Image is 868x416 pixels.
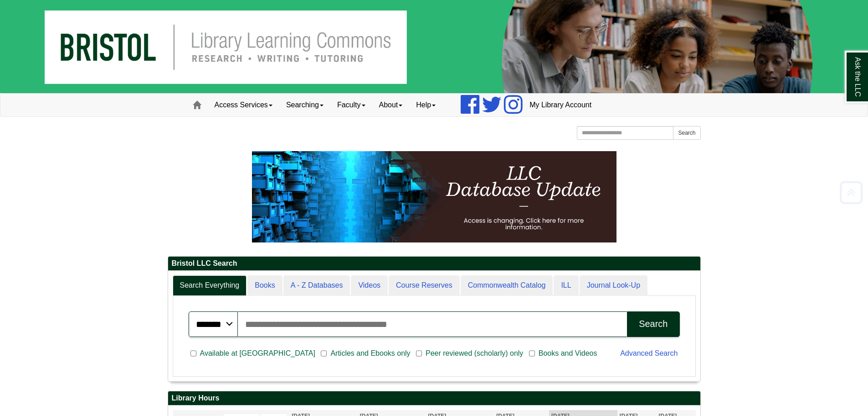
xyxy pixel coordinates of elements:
[196,348,319,359] span: Available at [GEOGRAPHIC_DATA]
[461,275,553,296] a: Commonwealth Catalog
[190,349,196,358] input: Available at [GEOGRAPHIC_DATA]
[252,151,616,242] img: HTML tutorial
[529,349,535,358] input: Books and Videos
[330,94,372,116] a: Faculty
[389,275,460,296] a: Course Reserves
[627,311,679,337] button: Search
[409,94,442,116] a: Help
[208,94,279,116] a: Access Services
[168,391,700,405] h2: Library Hours
[279,94,330,116] a: Searching
[283,275,350,296] a: A - Z Databases
[372,94,410,116] a: About
[173,275,247,296] a: Search Everything
[422,348,527,359] span: Peer reviewed (scholarly) only
[321,349,327,358] input: Articles and Ebooks only
[523,94,598,116] a: My Library Account
[639,319,668,329] div: Search
[247,275,282,296] a: Books
[673,126,700,140] button: Search
[554,275,578,296] a: ILL
[168,257,700,271] h2: Bristol LLC Search
[416,349,422,358] input: Peer reviewed (scholarly) only
[620,349,678,357] a: Advanced Search
[535,348,601,359] span: Books and Videos
[327,348,414,359] span: Articles and Ebooks only
[837,186,866,199] a: Back to Top
[351,275,388,296] a: Videos
[580,275,647,296] a: Journal Look-Up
